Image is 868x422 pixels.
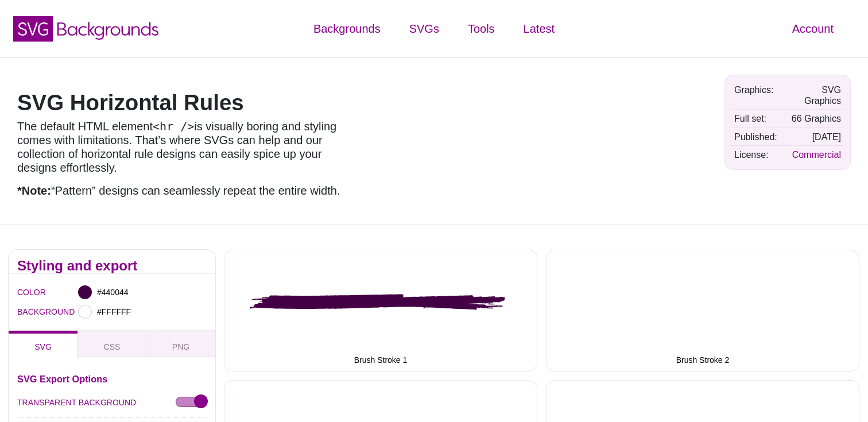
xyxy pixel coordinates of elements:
span: PNG [172,342,189,351]
td: Graphics: [731,82,780,109]
label: COLOR [17,285,32,300]
p: “Pattern” designs can seamlessly repeat the entire width. [17,184,344,198]
td: License: [731,146,780,163]
a: Tools [454,11,509,46]
a: Backgrounds [299,11,395,46]
strong: *Note: [17,184,51,197]
td: SVG Graphics [781,82,844,109]
td: Full set: [731,110,780,127]
button: Brush Stroke 1 [224,250,537,371]
td: Published: [731,129,780,145]
button: Brush Stroke 2 [546,250,859,371]
button: PNG [146,331,215,357]
h1: SVG Horizontal Rules [17,92,344,114]
h2: Styling and export [17,261,207,270]
a: Account [778,11,848,46]
a: SVGs [395,11,454,46]
a: Latest [509,11,569,46]
label: TRANSPARENT BACKGROUND [17,395,136,410]
h3: SVG Export Options [17,374,207,384]
code: <hr /> [153,119,194,133]
a: Commercial [792,150,841,160]
button: CSS [77,331,146,357]
td: 66 Graphics [781,110,844,127]
p: The default HTML element is visually boring and styling comes with limitations. That’s where SVGs... [17,119,344,175]
td: [DATE] [781,129,844,145]
span: CSS [104,342,121,351]
label: BACKGROUND [17,304,32,319]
